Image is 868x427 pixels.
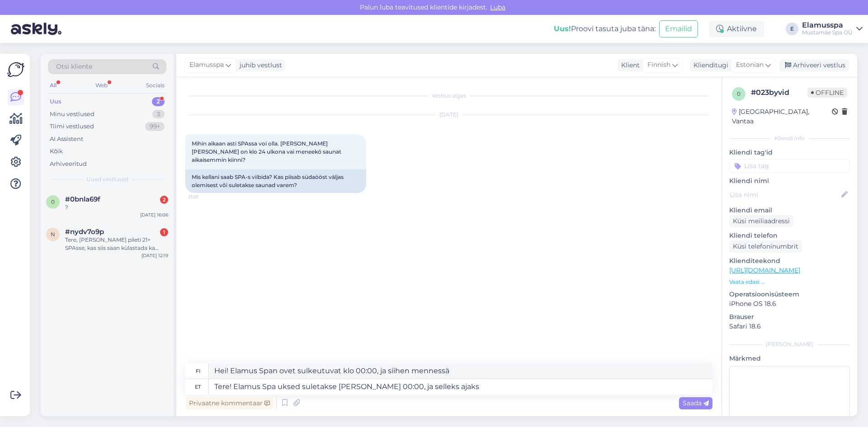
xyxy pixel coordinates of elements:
[51,231,55,238] span: n
[751,87,807,98] div: # 023byvid
[730,190,840,200] input: Lisa nimi
[729,266,800,274] a: [URL][DOMAIN_NAME]
[618,61,640,70] div: Klient
[554,23,656,34] div: Proovi tasuta juba täna:
[188,193,222,200] span: 21:01
[209,363,712,379] textarea: Hei! Elamus Span ovet sulkeutuvat klo 00:00, ja siihen mennessä
[51,198,55,205] span: 0
[729,215,793,227] div: Küsi meiliaadressi
[65,203,168,211] div: ?
[729,206,850,215] p: Kliendi email
[709,21,764,37] div: Aktiivne
[50,122,94,131] div: Tiimi vestlused
[189,60,224,70] span: Elamusspa
[50,110,94,119] div: Minu vestlused
[236,61,282,70] div: juhib vestlust
[647,60,670,70] span: Finnish
[185,111,712,119] div: [DATE]
[729,256,850,266] p: Klienditeekond
[48,80,58,91] div: All
[736,60,764,70] span: Estonian
[144,80,166,91] div: Socials
[86,175,128,183] span: Uued vestlused
[65,195,100,203] span: #0bnla69f
[487,3,508,11] span: Luba
[729,240,802,253] div: Küsi telefoninumbrit
[729,312,850,322] p: Brauser
[729,176,850,186] p: Kliendi nimi
[50,147,63,156] div: Kõik
[786,23,798,35] div: E
[802,22,853,29] div: Elamusspa
[729,340,850,348] div: [PERSON_NAME]
[729,299,850,309] p: iPhone OS 18.6
[196,363,200,379] div: fi
[807,88,847,98] span: Offline
[142,252,168,259] div: [DATE] 12:19
[7,61,24,78] img: Askly Logo
[802,22,863,36] a: ElamusspaMustamäe Spa OÜ
[729,134,850,142] div: Kliendi info
[160,228,168,236] div: 1
[185,169,366,193] div: Mis kellani saab SPA-s viibida? Kas piisab südaööst väljas olemisest või suletakse saunad varem?
[729,159,850,173] input: Lisa tag
[140,211,168,218] div: [DATE] 16:06
[779,59,849,71] div: Arhiveeri vestlus
[65,236,168,252] div: Tere, [PERSON_NAME] pileti 21+ SPAsse, kas siis saan külastada ka kogu kompleksi, ehk kogu saunak...
[192,140,343,163] span: Mihin aikaan asti SPAssa voi olla. [PERSON_NAME] [PERSON_NAME] on klo 24 ulkona vai meneekö sauna...
[729,231,850,240] p: Kliendi telefon
[729,148,850,157] p: Kliendi tag'id
[50,160,87,169] div: Arhiveeritud
[152,110,165,119] div: 3
[690,61,728,70] div: Klienditugi
[729,322,850,331] p: Safari 18.6
[659,20,698,38] button: Emailid
[209,379,712,394] textarea: Tere! Elamus Spa uksed suletakse [PERSON_NAME] 00:00, ja selleks ajaks
[802,29,853,36] div: Mustamäe Spa OÜ
[145,122,165,131] div: 99+
[729,354,850,363] p: Märkmed
[732,107,832,126] div: [GEOGRAPHIC_DATA], Vantaa
[737,90,741,97] span: 0
[683,399,709,407] span: Saada
[50,135,83,144] div: AI Assistent
[65,228,104,236] span: #nydv7o9p
[195,379,201,394] div: et
[729,278,850,286] p: Vaata edasi ...
[554,24,571,33] b: Uus!
[729,290,850,299] p: Operatsioonisüsteem
[50,97,61,106] div: Uus
[185,92,712,100] div: Vestlus algas
[56,62,92,71] span: Otsi kliente
[185,397,274,409] div: Privaatne kommentaar
[94,80,109,91] div: Web
[160,196,168,204] div: 2
[152,97,165,106] div: 2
